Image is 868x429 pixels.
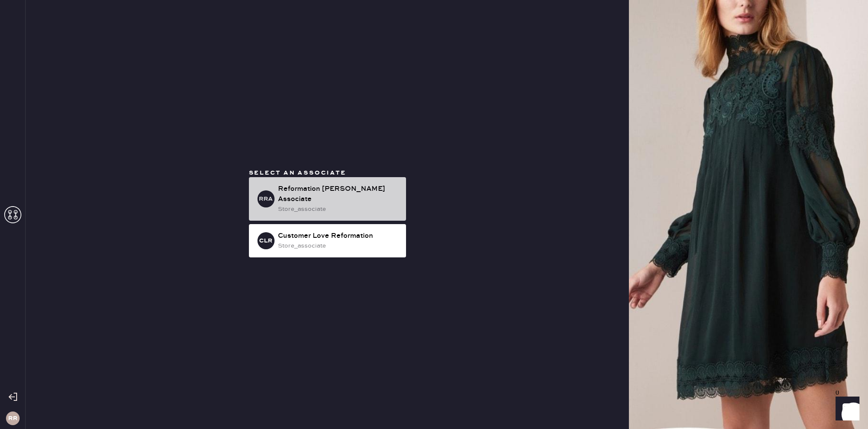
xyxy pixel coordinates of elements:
[249,169,346,177] span: Select an associate
[259,238,272,244] h3: CLR
[278,204,399,214] div: store_associate
[259,196,273,202] h3: RRA
[278,241,399,251] div: store_associate
[827,391,864,427] iframe: Front Chat
[278,184,399,204] div: Reformation [PERSON_NAME] Associate
[278,231,399,241] div: Customer Love Reformation
[8,415,18,421] h3: RR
